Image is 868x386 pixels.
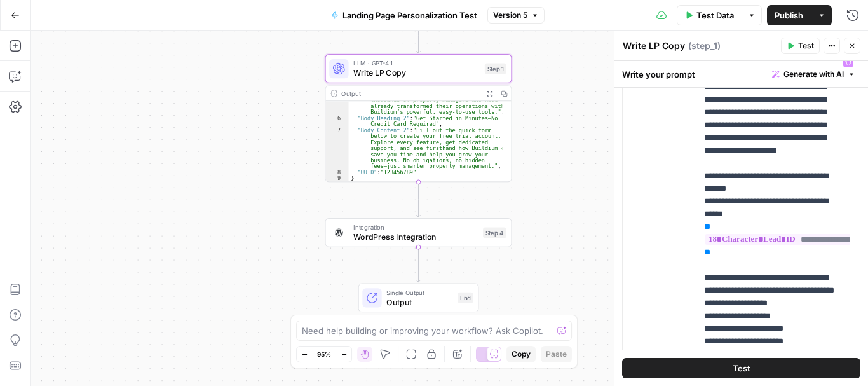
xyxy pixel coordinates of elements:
[325,284,512,313] div: Single OutputOutputEnd
[325,218,512,247] div: IntegrationWordPress IntegrationStep 4
[417,182,421,217] g: Edge from step_1 to step_4
[353,223,478,232] span: Integration
[417,18,421,53] g: Edge from start to step_1
[506,346,536,362] button: Copy
[781,38,820,54] button: Test
[677,5,742,25] button: Test Data
[353,67,480,79] span: Write LP Copy
[483,227,506,238] div: Step 4
[783,69,844,80] span: Generate with AI
[333,226,345,238] img: WordPress%20logotype.png
[458,293,473,303] div: End
[325,115,348,127] div: 6
[546,348,567,360] span: Paste
[767,5,811,25] button: Publish
[342,9,477,22] span: Landing Page Personalization Test
[325,54,512,182] div: LLM · GPT-4.1Write LP CopyStep 1Output thousands of property managers who have already transforme...
[317,349,331,359] span: 95%
[353,231,478,243] span: WordPress Integration
[386,296,452,308] span: Output
[775,9,803,22] span: Publish
[417,247,421,282] g: Edge from step_4 to end
[386,287,452,297] span: Single Output
[323,5,485,25] button: Landing Page Personalization Test
[622,358,860,378] button: Test
[623,39,685,52] textarea: Write LP Copy
[688,39,721,52] span: ( step_1 )
[614,61,868,87] div: Write your prompt
[325,176,348,181] div: 9
[493,10,527,21] span: Version 5
[767,66,860,83] button: Generate with AI
[696,9,734,22] span: Test Data
[325,127,348,169] div: 7
[733,362,750,375] span: Test
[325,169,348,175] div: 8
[798,40,814,52] span: Test
[487,7,545,24] button: Version 5
[353,59,480,68] span: LLM · GPT-4.1
[512,348,531,360] span: Copy
[541,346,572,362] button: Paste
[341,88,478,98] div: Output
[485,64,506,74] div: Step 1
